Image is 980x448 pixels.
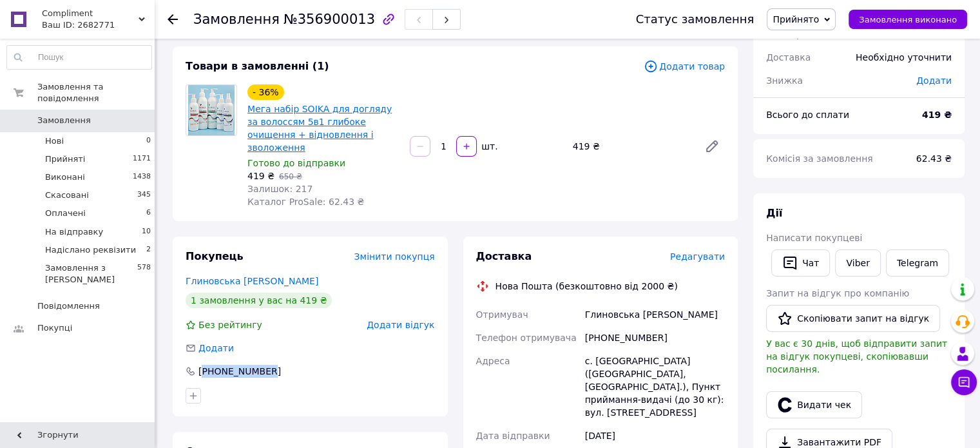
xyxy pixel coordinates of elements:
span: Редагувати [670,251,725,262]
span: Готово до відправки [247,158,345,168]
span: Нові [45,135,64,147]
button: Скопіювати запит на відгук [766,305,940,332]
span: 6 [146,208,151,219]
span: Без рейтингу [198,320,262,330]
span: Додати [198,343,234,353]
button: Чат [771,249,830,277]
button: Чат з покупцем [951,369,977,395]
span: Виконані [45,171,85,183]
input: Пошук [7,46,151,69]
span: 2 [146,244,151,256]
span: Доставка [476,250,532,262]
span: Замовлення та повідомлення [37,81,155,104]
span: На відправку [45,226,103,238]
div: Нова Пошта (безкоштовно від 2000 ₴) [492,280,681,293]
span: Замовлення з [PERSON_NAME] [45,262,137,286]
div: с. [GEOGRAPHIC_DATA] ([GEOGRAPHIC_DATA], [GEOGRAPHIC_DATA].), Пункт приймання-видачі (до 30 кг): ... [582,349,727,424]
span: Покупець [186,250,244,262]
span: Дії [766,207,782,219]
span: Покупці [37,322,72,334]
div: [PHONE_NUMBER] [582,326,727,349]
span: Надіслано реквізити [45,244,136,256]
button: Видати чек [766,391,862,418]
img: Мега набір SOIKA для догляду за волоссям 5в1 глибоке очищення + відновлення і зволоження [188,85,235,135]
span: Замовлення [193,12,280,27]
span: 345 [137,190,151,201]
span: №356900013 [283,12,375,27]
span: Залишок: 217 [247,184,312,194]
span: 1438 [133,171,151,183]
div: Ваш ID: 2682771 [42,19,155,31]
a: Viber [835,249,880,277]
a: Мега набір SOIKA для догляду за волоссям 5в1 глибоке очищення + відновлення і зволоження [247,104,392,153]
span: 62.43 ₴ [916,153,952,164]
span: Додати відгук [367,320,434,330]
div: Статус замовлення [636,13,754,26]
span: Дата відправки [476,431,550,441]
button: Замовлення виконано [849,10,967,29]
span: Телефон отримувача [476,333,577,343]
span: Знижка [766,75,803,86]
span: 650 ₴ [279,172,302,181]
div: шт. [478,140,499,153]
span: Додати товар [644,59,725,73]
div: Глиновська [PERSON_NAME] [582,303,727,326]
span: Товари в замовленні (1) [186,60,329,72]
span: Прийнято [773,14,819,24]
span: Адреса [476,356,510,366]
span: Прийняті [45,153,85,165]
span: Доставка [766,52,811,63]
span: 1 товар [766,29,802,39]
span: Каталог ProSale: 62.43 ₴ [247,197,364,207]
span: Всього до сплати [766,110,849,120]
span: Написати покупцеві [766,233,862,243]
span: Отримувач [476,309,528,320]
div: 419 ₴ [568,137,694,155]
span: Замовлення виконано [859,15,957,24]
a: Редагувати [699,133,725,159]
div: Необхідно уточнити [848,43,959,72]
a: Глиновська [PERSON_NAME] [186,276,318,286]
span: 578 [137,262,151,286]
span: 1171 [133,153,151,165]
div: Повернутися назад [168,13,178,26]
span: Оплачені [45,208,86,219]
span: Замовлення [37,115,91,126]
div: [PHONE_NUMBER] [197,365,282,378]
div: 1 замовлення у вас на 419 ₴ [186,293,332,308]
span: Комісія за замовлення [766,153,873,164]
span: У вас є 30 днів, щоб відправити запит на відгук покупцеві, скопіювавши посилання. [766,338,947,375]
span: Скасовані [45,190,89,201]
span: 0 [146,135,151,147]
a: Telegram [886,249,949,277]
span: Повідомлення [37,300,100,312]
span: Додати [916,75,952,86]
span: 419 ₴ [247,171,274,181]
div: - 36% [247,84,284,100]
span: 10 [142,226,151,238]
span: Запит на відгук про компанію [766,288,909,298]
span: Змінити покупця [354,251,435,262]
span: Compliment [42,8,139,19]
b: 419 ₴ [922,110,952,120]
div: [DATE] [582,424,727,447]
